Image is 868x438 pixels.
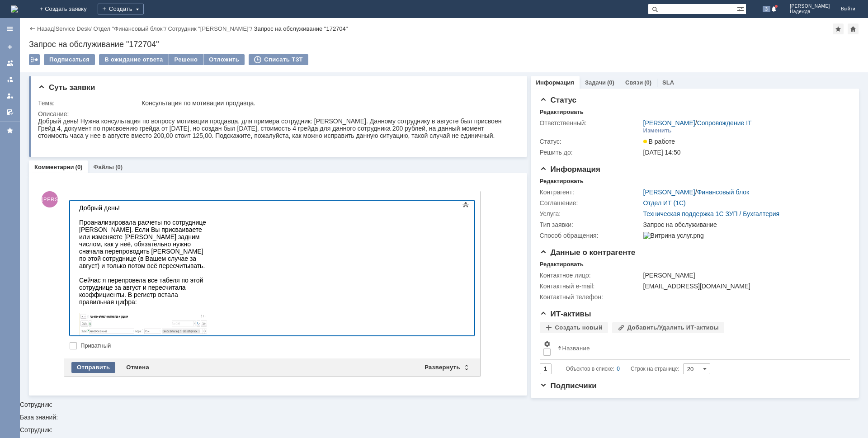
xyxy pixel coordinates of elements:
div: Добавить в избранное [833,24,844,34]
div: Контактный телефон: [540,293,642,301]
div: / [643,119,752,127]
div: Тема: [38,99,140,107]
a: [PERSON_NAME] [643,188,695,196]
span: Данные о контрагенте [540,248,636,257]
a: Service Desk [56,25,90,32]
span: Статус [540,96,576,104]
a: Мои согласования [3,105,17,119]
th: Название [554,337,843,360]
i: Строк на странице: [566,363,679,374]
div: (0) [115,164,123,170]
span: [PERSON_NAME] [42,191,58,207]
div: Соглашение: [540,199,642,207]
span: В работе [643,138,675,145]
div: 0 [617,363,620,374]
div: Контактный e-mail: [540,283,642,290]
div: Запрос на обслуживание "172704" [29,40,859,49]
span: Показать панель инструментов [460,199,471,210]
div: (0) [644,79,651,86]
div: Описание: [38,110,515,118]
span: [PERSON_NAME] [790,4,830,9]
div: Создать [98,4,144,14]
a: Перейти на домашнюю страницу [11,5,18,13]
div: [EMAIL_ADDRESS][DOMAIN_NAME] [643,283,845,290]
a: Назад [37,25,54,32]
a: Задачи [585,79,606,86]
a: Заявки на командах [3,56,17,71]
div: Консультация по мотивации продавца. [142,99,513,107]
div: Контактное лицо: [540,272,642,279]
span: Расширенный поиск [737,4,746,13]
span: Подписчики [540,381,597,390]
span: Информация [540,165,600,174]
a: Создать заявку [3,40,17,54]
div: / [643,188,750,196]
div: Редактировать [540,261,584,268]
div: Изменить [643,127,672,134]
div: Запрос на обслуживание "172704" [254,25,348,32]
a: Сопровождение IT [697,119,752,127]
div: / [168,25,254,32]
a: Заявки в моей ответственности [3,72,17,87]
div: / [56,25,94,32]
a: Отдел ИТ (1С) [643,199,686,207]
span: 3 [763,6,771,12]
span: Настройки [543,340,551,348]
a: [PERSON_NAME] [643,119,695,127]
a: Техническая поддержка 1С ЗУП / Бухгалтерия [643,210,780,217]
div: Тип заявки: [540,221,642,228]
div: Сделать домашней страницей [848,24,859,34]
div: Услуга: [540,210,642,217]
span: Суть заявки [38,83,95,92]
div: Запрос на обслуживание [643,221,845,228]
a: Финансовый блок [697,188,750,196]
a: Комментарии [34,164,74,170]
div: База знаний: [20,414,868,420]
a: SLA [662,79,674,86]
div: Решить до: [540,149,642,156]
div: Контрагент: [540,188,642,196]
a: Связи [625,79,643,86]
a: Информация [536,79,574,86]
div: Статус: [540,138,642,145]
img: logo [11,5,18,13]
label: Приватный [80,342,473,349]
div: / [93,25,168,32]
span: Надежда [790,9,830,14]
div: Сейчас я перепровела все табеля по этой сотруднице за август и пересчитала коэффициенты. В регист... [4,76,132,105]
div: (0) [607,79,614,86]
span: [DATE] 14:50 [643,149,681,156]
div: Проанализировала расчеты по сотруднице [PERSON_NAME]. Если Вы присваиваете или изменяете [PERSON_... [4,18,132,69]
a: Сотрудник "[PERSON_NAME]" [168,25,250,32]
div: (0) [75,164,83,170]
a: Мои заявки [3,89,17,103]
div: Работа с массовостью [29,54,40,65]
div: Сотрудник: [20,72,868,408]
a: Файлы [93,164,114,170]
div: Редактировать [540,108,584,116]
div: Название [562,345,590,352]
a: Отдел "Финансовый блок" [93,25,165,32]
span: Объектов в списке: [566,366,614,372]
span: ИТ-активы [540,310,591,318]
div: Добрый день! [4,4,132,11]
div: Редактировать [540,178,584,185]
div: Сотрудник: [20,427,868,433]
div: Ответственный: [540,119,642,127]
img: 8DSSSZKSOBHocAAAAASUVORK5CYII= [4,112,133,252]
div: [PERSON_NAME] [643,272,845,279]
img: Витрина услуг.png [643,232,704,239]
div: | [54,25,55,32]
div: Способ обращения: [540,232,642,239]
